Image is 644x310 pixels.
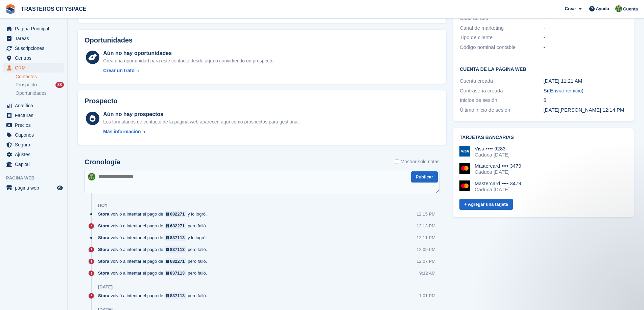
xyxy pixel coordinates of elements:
span: Cuenta [623,6,638,12]
div: 1:01 PM [419,292,435,299]
div: 12:11 PM [416,234,435,241]
div: volvió a intentar el pago de y lo logró. [98,234,210,241]
div: - [544,34,627,41]
div: Tipo de cliente [460,34,543,41]
a: menu [3,160,64,169]
div: volvió a intentar el pago de pero falló. [98,258,210,264]
div: volvió a intentar el pago de y lo logró. [98,211,210,217]
div: 12:15 PM [416,211,435,217]
span: Centros [15,53,55,63]
span: ( ) [548,88,583,93]
a: 837113 [165,292,187,299]
span: Stora [98,270,109,276]
a: Prospecto 38 [16,81,64,88]
span: Prospecto [16,82,37,88]
div: - [544,44,627,51]
a: 682271 [165,223,187,229]
div: 837113 [170,270,185,276]
img: Visa Logotipo [459,146,470,157]
span: Stora [98,258,109,264]
div: Último inicio de sesión [460,106,543,114]
a: menu [3,140,64,149]
a: menu [3,130,64,140]
div: 12:09 PM [416,246,435,253]
span: Stora [98,223,109,229]
h2: Cuenta de la página web [460,65,627,72]
div: Crea una oportunidad para este contacto desde aquí o convirtiendo un prospecto. [103,57,275,64]
a: Contactos [16,74,64,80]
img: CitySpace [88,173,95,180]
span: Tareas [15,34,55,43]
h2: Cronología [85,158,120,166]
div: Aún no hay prospectos [103,110,300,118]
a: menu [3,120,64,130]
img: Mastercard Logotipo [459,163,470,174]
div: 12:13 PM [416,223,435,229]
div: Hoy [98,203,108,208]
a: menu [3,34,64,43]
a: 837113 [165,234,187,241]
span: Ajustes [15,150,55,159]
div: Visa •••• 9283 [475,146,509,152]
div: 682271 [170,223,185,229]
div: Contraseña creada [460,87,543,95]
a: menu [3,53,64,63]
div: volvió a intentar el pago de pero falló. [98,292,210,299]
a: Oportunidades [16,90,64,97]
span: Stora [98,211,109,217]
span: Stora [98,234,109,241]
a: menu [3,24,64,33]
button: Publicar [411,171,438,182]
div: 38 [55,82,64,88]
span: Suscripciones [15,44,55,53]
a: 682271 [165,211,187,217]
div: Más información [103,128,141,135]
div: 5 [544,96,627,104]
div: - [544,24,627,32]
a: menu [3,101,64,110]
a: TRASTEROS CITYSPACE [18,3,89,15]
div: 837113 [170,246,185,253]
span: Analítica [15,101,55,110]
div: Canal de marketing [460,24,543,32]
div: Código nominal contable [460,44,543,51]
a: 837113 [165,246,187,253]
img: stora-icon-8386f47178a22dfd0bd8f6a31ec36ba5ce8667c1dd55bd0f319d3a0aa187defe.svg [5,4,16,14]
div: volvió a intentar el pago de pero falló. [98,246,210,253]
div: [DATE] 11:21 AM [544,77,627,85]
div: Sí [544,87,627,95]
div: Mastercard •••• 3479 [475,180,521,187]
div: Caso de uso [460,15,543,22]
div: Cuenta creada [460,77,543,85]
img: CitySpace [615,5,622,12]
span: Crear [565,5,576,12]
a: Vista previa de la tienda [56,184,64,192]
span: Stora [98,292,109,299]
input: Mostrar solo notas [395,158,399,165]
span: Capital [15,160,55,169]
div: Aún no hay oportunidades [103,49,275,57]
span: Oportunidades [16,90,47,96]
div: 837113 [170,292,185,299]
a: menu [3,63,64,73]
a: Enviar reinicio [550,88,582,93]
div: Mastercard •••• 3479 [475,163,521,169]
span: Stora [98,246,109,253]
span: Página Principal [15,24,55,33]
span: Seguro [15,140,55,149]
div: 682271 [170,211,185,217]
time: 2024-01-10 11:14:49 UTC [544,107,624,113]
h2: Prospecto [85,97,118,105]
div: 9:12 AM [419,270,435,276]
span: Cupones [15,130,55,140]
a: menu [3,111,64,120]
a: menu [3,150,64,159]
label: Mostrar solo notas [395,158,439,165]
a: menú [3,183,64,193]
h2: Oportunidades [85,36,133,44]
img: Mastercard Logotipo [459,180,470,191]
div: Caduca [DATE] [475,187,521,193]
div: Inicios de sesión [460,96,543,104]
a: + Agregar una tarjeta [459,199,513,210]
span: Facturas [15,111,55,120]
